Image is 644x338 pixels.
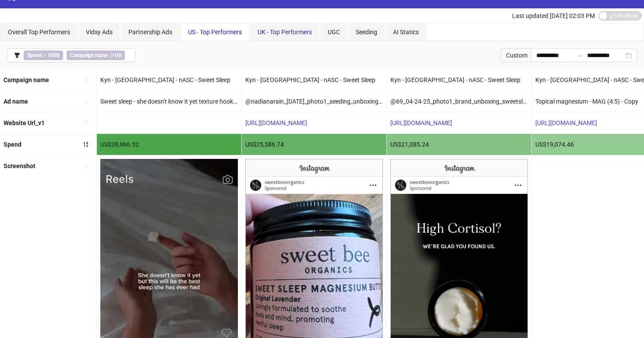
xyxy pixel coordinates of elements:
[14,52,20,58] span: filter
[387,134,531,155] div: US$21,085.24
[258,29,312,36] span: UK - Top Performers
[128,29,172,36] span: Partnership Ads
[387,91,531,112] div: @69_04-24-25_photo1_brand_unboxing_sweetsleepbutter_sweetbee.png
[328,29,340,36] span: UGC
[512,12,595,19] span: Last updated [DATE] 02:03 PM
[577,52,584,59] span: to
[67,50,125,60] span: ∋
[242,134,386,155] div: US$25,586.74
[4,76,49,83] b: Campaign name
[83,98,89,104] span: sort-ascending
[115,52,121,58] b: US
[500,48,531,62] div: Custom
[97,91,241,112] div: Sweet sleep - she doesn't know it yet texture hook - 9:16 reel.MOV
[83,163,89,169] span: sort-ascending
[8,29,70,36] span: Overall Top Performers
[245,119,307,126] a: [URL][DOMAIN_NAME]
[47,52,60,58] b: 1000
[242,91,386,112] div: @nadianarain_[DATE]_photo1_seeding_unboxing_sweetsleepbutter_sweetbee.png
[188,29,242,36] span: US - Top Performers
[390,119,452,126] a: [URL][DOMAIN_NAME]
[4,162,35,169] b: Screenshot
[86,29,113,36] span: Vidsy Ads
[393,29,419,36] span: AI Statics
[7,48,135,62] button: Spend > 1000Campaign name ∋ US
[97,134,241,155] div: US$28,966.52
[24,50,63,60] span: >
[27,52,42,58] b: Spend
[356,29,377,36] span: Seeding
[97,69,241,90] div: Kyn - [GEOGRAPHIC_DATA] - nASC - Sweet Sleep
[4,119,45,126] b: Website Url_v1
[387,69,531,90] div: Kyn - [GEOGRAPHIC_DATA] - nASC - Sweet Sleep
[83,77,89,83] span: sort-ascending
[83,120,89,126] span: sort-ascending
[577,52,584,59] span: swap-right
[4,141,21,148] b: Spend
[83,141,89,147] span: sort-descending
[70,52,108,58] b: Campaign name
[242,69,386,90] div: Kyn - [GEOGRAPHIC_DATA] - nASC - Sweet Sleep
[535,119,597,126] a: [URL][DOMAIN_NAME]
[4,98,28,105] b: Ad name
